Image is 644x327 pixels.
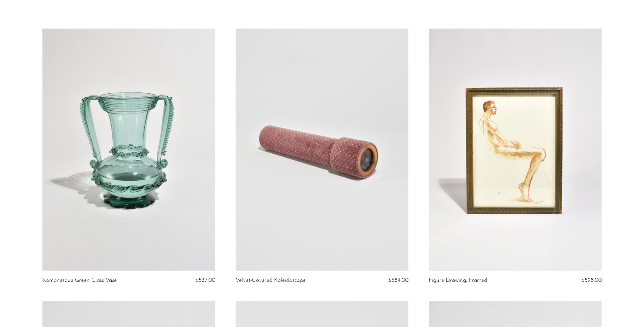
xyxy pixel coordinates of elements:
a: Romanesque Green Glass Vase [42,277,117,283]
span: $384.00 [388,277,408,283]
span: $598.00 [581,277,602,283]
a: Figure Drawing, Framed [429,277,487,283]
a: Velvet-Covered Kaleidoscope [236,277,306,283]
span: $537.00 [195,277,215,283]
